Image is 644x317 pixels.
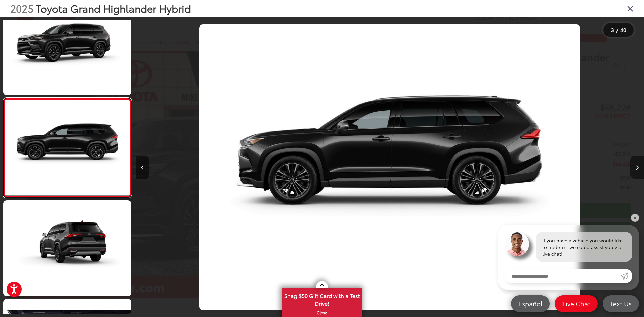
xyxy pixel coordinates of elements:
[136,24,643,310] div: 2025 Toyota Grand Highlander Hybrid Hybrid MAX Platinum 2
[620,26,626,33] span: 40
[511,295,550,312] a: Español
[603,295,639,312] a: Text Us
[620,269,632,283] a: Submit
[555,295,598,312] a: Live Chat
[36,1,191,15] span: Toyota Grand Highlander Hybrid
[4,100,131,195] img: 2025 Toyota Grand Highlander Hybrid Hybrid MAX Platinum
[515,299,546,308] span: Español
[559,299,594,308] span: Live Chat
[630,156,644,179] button: Next image
[627,4,634,13] i: Close gallery
[536,232,632,262] div: If you have a vehicle you would like to trade-in, we could assist you via live chat!
[10,1,33,15] span: 2025
[607,299,635,308] span: Text Us
[136,156,149,179] button: Previous image
[282,288,362,309] span: Snag $50 Gift Card with a Test Drive!
[611,26,614,33] span: 3
[2,199,132,297] img: 2025 Toyota Grand Highlander Hybrid Hybrid MAX Platinum
[505,232,529,256] img: Agent profile photo
[505,269,620,283] input: Enter your message
[615,28,619,32] span: /
[199,24,580,310] img: 2025 Toyota Grand Highlander Hybrid Hybrid MAX Platinum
